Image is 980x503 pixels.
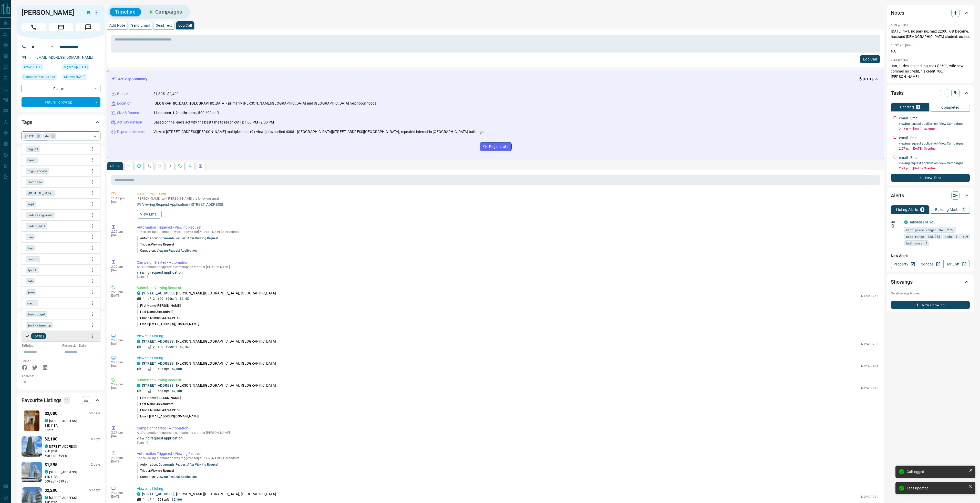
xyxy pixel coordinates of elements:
[137,248,197,253] p: Campaign:
[35,55,93,59] a: [EMAIL_ADDRESS][DOMAIN_NAME]
[158,164,162,168] svg: Emails
[22,84,100,93] div: Renter
[891,220,901,224] p: Off
[899,142,963,145] a: viewing request application- View Campaigns
[27,146,38,151] span: august
[153,296,155,301] p: 2
[172,367,182,371] p: $2,000
[45,428,100,433] p: 0 sqft
[49,23,73,31] span: Email
[111,431,129,434] p: 2:27 pm
[917,260,943,268] a: Condos
[143,367,145,371] p: 1
[963,208,965,211] p: 0
[158,367,169,371] p: 536 sqft
[27,212,53,218] span: bad-assignment
[45,479,100,484] p: 500 sqft - 599 sqft
[137,197,878,200] p: [PERSON_NAME] sent [PERSON_NAME] the following email
[23,65,42,70] span: Active [DATE]
[137,242,174,247] p: Trigger:
[111,200,129,204] p: [DATE]
[137,270,183,274] a: viewing request application
[49,44,55,50] button: Open
[137,230,878,234] p: The following automation was triggered for [PERSON_NAME] Alexandroff
[111,361,129,364] p: 2:28 pm
[917,105,919,109] p: 3
[27,190,53,196] span: [MEDICAL_DATA]
[143,389,145,393] p: 1
[45,449,100,454] p: 2 BD | 2 BA
[27,201,35,207] span: sept
[137,462,218,467] p: Automation:
[13,462,50,482] img: Favourited listing
[137,291,140,295] div: condos.ca
[76,23,100,31] span: Message
[49,496,77,500] p: [STREET_ADDRESS]
[153,389,155,393] p: 1
[891,253,970,259] p: New Alert:
[137,414,199,419] p: Email:
[137,340,140,343] div: condos.ca
[27,168,47,173] span: high-income
[157,475,197,479] a: viewing request application
[137,322,199,326] p: Email:
[22,343,60,348] p: Birthday:
[24,410,39,431] img: Favourited listing
[45,134,50,139] span: dec
[142,383,276,388] p: , [PERSON_NAME][GEOGRAPHIC_DATA], [GEOGRAPHIC_DATA]
[111,290,129,294] p: 2:29 pm
[25,134,36,139] span: [DATE]
[162,316,180,320] span: 4374439153
[921,208,923,211] p: 1
[891,191,904,200] h2: Alerts
[899,116,919,121] p: email - Email
[158,497,169,502] p: 563 sqft
[941,106,960,109] p: Completed
[162,408,180,412] span: 4374439153
[111,460,129,463] p: [DATE]
[111,383,129,386] p: 2:27 pm
[27,290,35,295] span: june
[142,339,174,343] a: [STREET_ADDRESS]
[111,265,129,269] p: 2:29 pm
[111,269,129,272] p: [DATE]
[159,463,218,466] a: documents request after viewing request
[891,58,913,62] p: 7:44 pm [DATE]
[45,444,48,448] div: condos.ca
[142,202,223,207] p: Viewing Request Application - [STREET_ADDRESS]
[899,155,919,160] p: email - Email
[22,396,61,404] h2: Favourite Listings
[891,278,913,286] h2: Showings
[23,133,42,139] div: [DATE]
[22,118,32,126] h2: Tags
[142,492,174,496] a: [STREET_ADDRESS]
[62,74,100,81] div: Fri Aug 22 2025
[27,245,33,251] span: May
[137,468,174,473] p: Trigger:
[899,161,963,165] a: viewing request application- View Campaigns
[45,470,48,474] div: condos.ca
[117,110,139,116] p: Size & Rooms
[27,279,33,284] span: Feb
[909,220,935,224] a: Tailored For You
[91,437,100,441] p: 5 days
[137,236,218,241] p: Automation:
[157,304,180,307] span: [PERSON_NAME]
[111,338,129,342] p: 2:28 pm
[899,166,970,171] p: 2:29 p.m. [DATE] - Overdue
[62,343,100,348] p: Possession Date:
[153,110,219,116] p: 1 bedroom, 1-2 bathrooms, 500-699 sqft
[137,486,878,491] p: Viewed a Listing
[111,456,129,460] p: 2:27 pm
[13,436,50,457] img: Favourited listing
[891,260,917,268] a: Property
[891,63,970,79] p: Jan, 1+den, no parking, max $2500, wife new commer no credit, his credit 700, [PERSON_NAME]
[137,274,878,279] p: Steps:
[143,8,187,16] button: Campaigns
[111,197,129,200] p: 11:41 pm
[111,491,129,495] p: 2:27 pm
[64,65,88,70] span: Signed up [DATE]
[137,492,140,496] div: condos.ca
[22,394,100,406] div: Favourite Listings11
[137,436,183,440] a: viewing request application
